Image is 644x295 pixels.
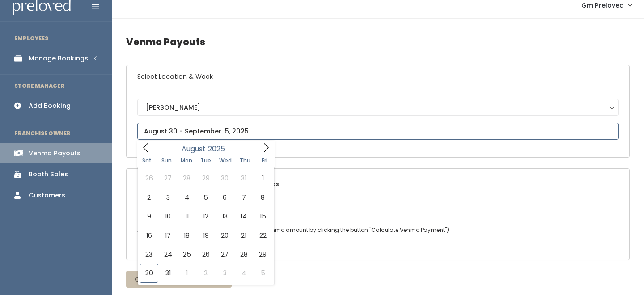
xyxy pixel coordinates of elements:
[126,271,232,288] button: Calculate Venmo Payment
[234,207,253,226] span: August 14, 2025
[206,143,233,154] input: Year
[29,170,68,179] div: Booth Sales
[158,169,177,188] span: July 27, 2025
[254,226,449,234] span: (set venmo amount by clicking the button "Calculate Venmo Payment")
[140,169,158,188] span: July 26, 2025
[253,188,272,207] span: August 8, 2025
[140,207,158,226] span: August 9, 2025
[196,169,215,188] span: July 29, 2025
[178,169,196,188] span: July 28, 2025
[158,264,177,282] span: August 31, 2025
[196,245,215,264] span: August 26, 2025
[253,264,272,282] span: September 5, 2025
[196,188,215,207] span: August 5, 2025
[137,99,619,116] button: [PERSON_NAME]
[234,245,253,264] span: August 28, 2025
[234,226,253,245] span: August 21, 2025
[196,226,215,245] span: August 19, 2025
[158,245,177,264] span: August 24, 2025
[126,30,630,54] h4: Venmo Payouts
[140,245,158,264] span: August 23, 2025
[137,123,619,140] input: August 30 - September 5, 2025
[140,188,158,207] span: August 2, 2025
[253,207,272,226] span: August 15, 2025
[216,264,234,282] span: September 3, 2025
[216,245,234,264] span: August 27, 2025
[127,169,629,214] div: Estimated Total To Pay From Current Sales:
[581,0,624,10] span: Gm Preloved
[29,191,65,200] div: Customers
[137,158,157,163] span: Sat
[29,149,80,158] div: Venmo Payouts
[178,188,196,207] span: August 4, 2025
[146,103,610,112] div: [PERSON_NAME]
[158,226,177,245] span: August 17, 2025
[158,207,177,226] span: August 10, 2025
[29,54,88,63] div: Manage Bookings
[178,207,196,226] span: August 11, 2025
[158,188,177,207] span: August 3, 2025
[196,207,215,226] span: August 12, 2025
[140,264,158,282] span: August 30, 2025
[216,207,234,226] span: August 13, 2025
[255,158,275,163] span: Fri
[235,158,255,163] span: Thu
[127,214,629,260] div: Actual Amount To Pay from Venmo
[182,145,206,153] span: August
[234,264,253,282] span: September 4, 2025
[216,226,234,245] span: August 20, 2025
[216,169,234,188] span: July 30, 2025
[178,264,196,282] span: September 1, 2025
[216,188,234,207] span: August 6, 2025
[127,65,629,88] h6: Select Location & Week
[196,264,215,282] span: September 2, 2025
[216,158,235,163] span: Wed
[253,169,272,188] span: August 1, 2025
[253,245,272,264] span: August 29, 2025
[157,158,177,163] span: Sun
[177,158,196,163] span: Mon
[178,245,196,264] span: August 25, 2025
[140,226,158,245] span: August 16, 2025
[253,226,272,245] span: August 22, 2025
[234,169,253,188] span: July 31, 2025
[234,188,253,207] span: August 7, 2025
[178,226,196,245] span: August 18, 2025
[196,158,216,163] span: Tue
[29,101,71,111] div: Add Booking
